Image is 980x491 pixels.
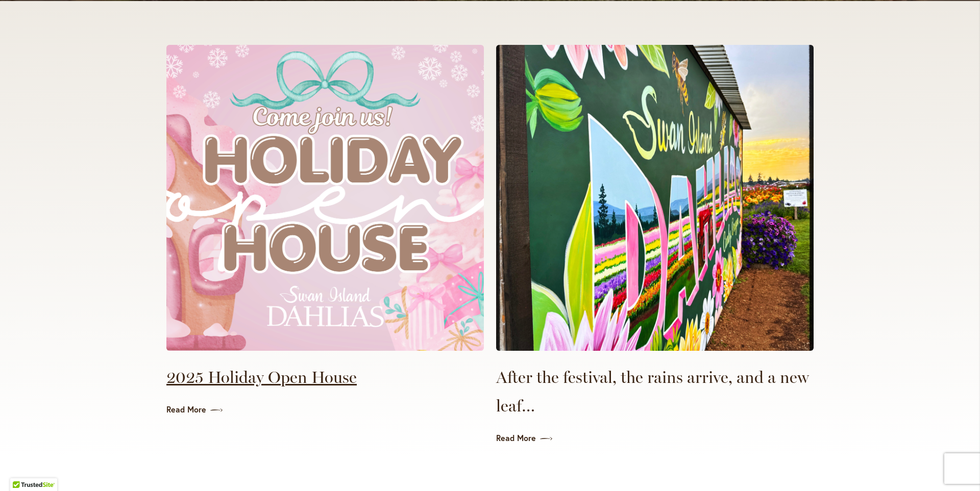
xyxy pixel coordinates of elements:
[496,432,814,444] a: Read More
[166,404,484,416] a: Read More
[166,363,484,392] a: 2025 Holiday Open House
[166,45,484,351] img: Holiday Open House 2025
[496,45,814,351] img: SID Mural
[496,363,814,420] a: After the festival, the rains arrive, and a new leaf…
